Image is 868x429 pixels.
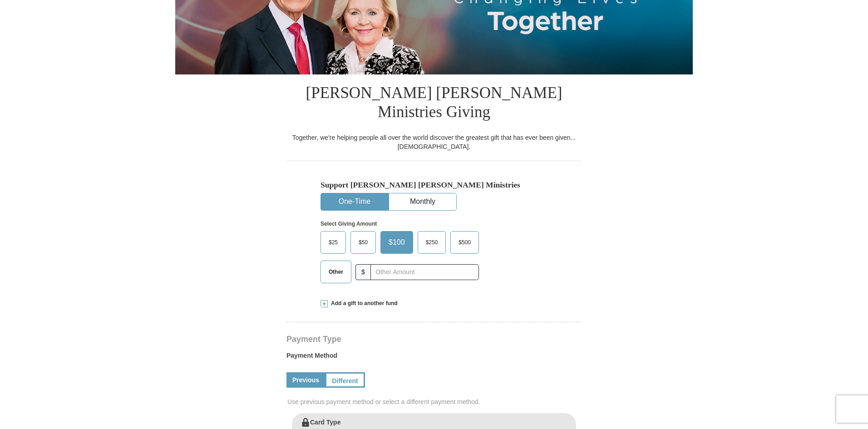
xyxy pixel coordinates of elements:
span: Use previous payment method or select a different payment method. [287,397,582,406]
label: Payment Method [286,351,582,365]
span: $ [355,264,371,280]
span: $100 [384,236,409,249]
span: $250 [421,236,443,249]
span: $25 [324,236,342,249]
a: Different [325,372,365,388]
button: One-Time [321,193,388,210]
span: Add a gift to another fund [328,300,398,307]
div: Together, we're helping people all over the world discover the greatest gift that has ever been g... [286,133,582,151]
span: $50 [354,236,372,249]
span: Other [324,265,348,279]
strong: Select Giving Amount [321,221,377,227]
span: $500 [454,236,475,249]
h5: Support [PERSON_NAME] [PERSON_NAME] Ministries [321,180,547,190]
h1: [PERSON_NAME] [PERSON_NAME] Ministries Giving [286,74,582,133]
h4: Payment Type [286,335,582,343]
button: Monthly [389,193,456,210]
input: Other Amount [370,264,479,280]
a: Previous [286,372,325,388]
